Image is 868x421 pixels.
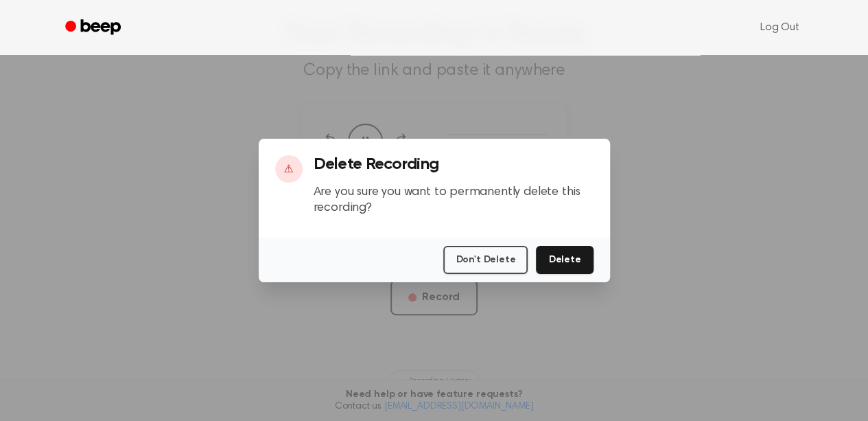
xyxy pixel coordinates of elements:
a: Log Out [747,11,813,44]
p: Are you sure you want to permanently delete this recording? [314,185,594,216]
h3: Delete Recording [314,155,594,174]
button: Don't Delete [443,246,528,274]
div: ⚠ [275,155,303,183]
button: Delete [536,246,593,274]
a: Beep [56,14,133,41]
